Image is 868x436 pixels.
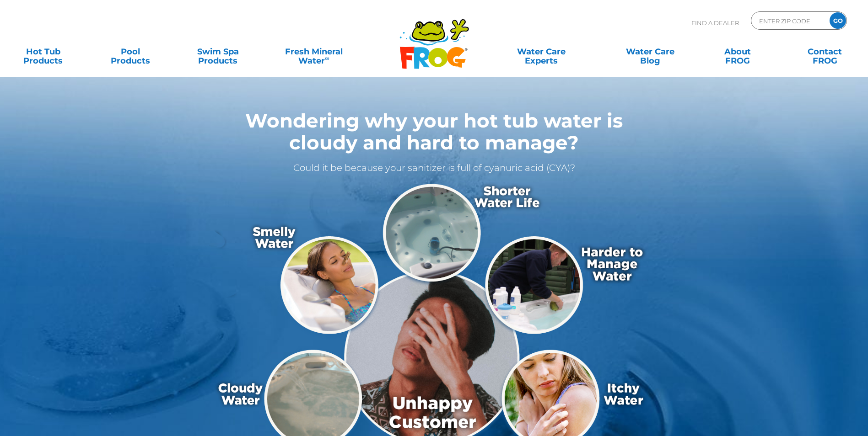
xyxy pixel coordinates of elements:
h1: Wondering why your hot tub water is cloudy and hard to manage? [209,110,659,154]
a: PoolProducts [97,43,165,61]
a: Swim SpaProducts [184,43,252,61]
input: GO [830,12,846,29]
a: Hot TubProducts [9,43,77,61]
a: ContactFROG [791,43,859,61]
a: Water CareBlog [616,43,684,61]
p: Could it be because your sanitizer is full of cyanuric acid (CYA)? [209,160,659,175]
a: Fresh MineralWater∞ [271,43,356,61]
input: Zip Code Form [758,14,820,27]
a: AboutFROG [703,43,771,61]
a: Water CareExperts [486,43,597,61]
sup: ∞ [325,54,329,62]
p: Find A Dealer [691,11,739,34]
